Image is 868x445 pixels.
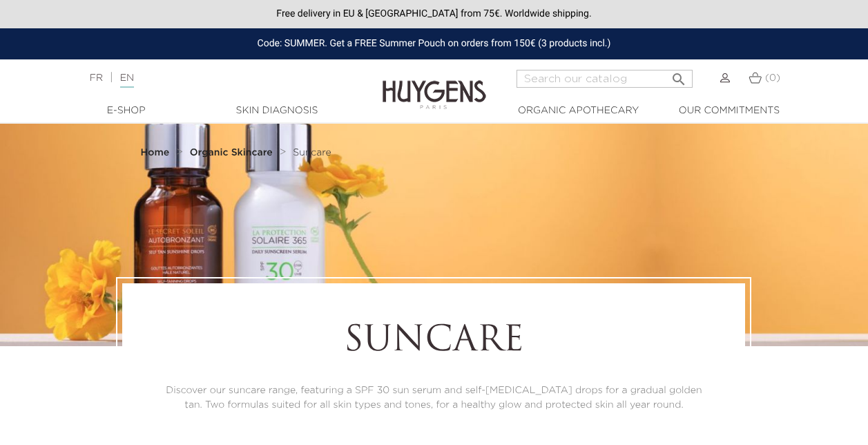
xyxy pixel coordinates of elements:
[190,148,273,158] strong: Organic Skincare
[671,67,687,84] i: 
[660,104,798,118] a: Our commitments
[57,104,195,118] a: E-Shop
[517,70,693,88] input: Search
[141,147,173,158] a: Home
[510,104,648,118] a: Organic Apothecary
[383,58,486,111] img: Huygens
[160,321,707,363] h1: Suncare
[293,147,331,158] a: Suncare
[160,384,707,413] p: Discover our suncare range, featuring a SPF 30 sun serum and self-[MEDICAL_DATA] drops for a grad...
[90,73,103,83] a: FR
[190,147,276,158] a: Organic Skincare
[83,70,351,86] div: |
[141,148,170,158] strong: Home
[120,73,134,88] a: EN
[293,148,331,158] span: Suncare
[765,73,780,83] span: (0)
[666,66,691,84] button: 
[208,104,346,118] a: Skin Diagnosis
